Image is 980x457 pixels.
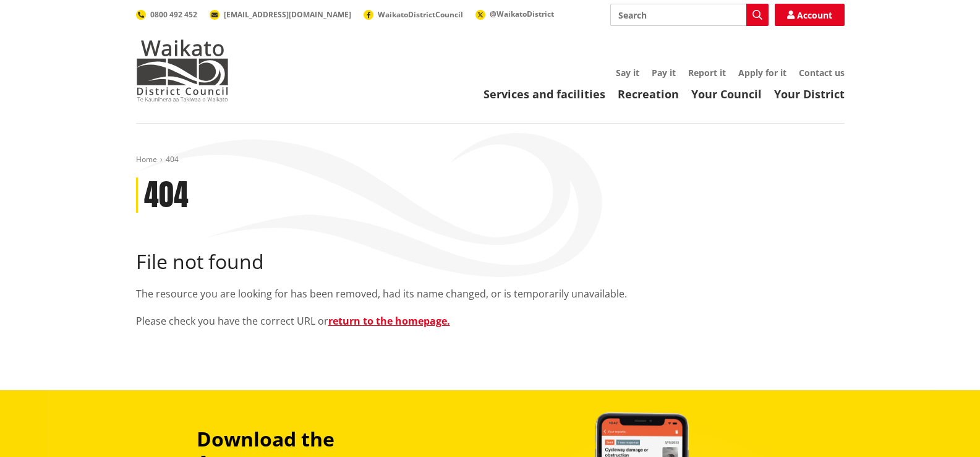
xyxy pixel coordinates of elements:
[328,314,450,328] a: return to the homepage.
[484,87,605,101] a: Services and facilities
[688,67,726,79] a: Report it
[618,87,679,101] a: Recreation
[738,67,786,79] a: Apply for it
[136,286,845,301] p: The resource you are looking for has been removed, had its name changed, or is temporarily unavai...
[774,87,845,101] a: Your District
[378,9,463,20] span: WaikatoDistrictCouncil
[652,67,676,79] a: Pay it
[610,4,769,26] input: Search input
[136,154,157,164] a: Home
[490,9,554,19] span: @WaikatoDistrict
[799,67,845,79] a: Contact us
[775,4,845,26] a: Account
[136,314,845,328] p: Please check you have the correct URL or
[616,67,639,79] a: Say it
[136,250,845,273] h2: File not found
[475,9,554,19] a: @WaikatoDistrict
[210,9,351,20] a: [EMAIL_ADDRESS][DOMAIN_NAME]
[691,87,762,101] a: Your Council
[364,9,463,20] a: WaikatoDistrictCouncil
[166,154,179,164] span: 404
[136,155,845,165] nav: breadcrumb
[150,9,197,20] span: 0800 492 452
[224,9,351,20] span: [EMAIL_ADDRESS][DOMAIN_NAME]
[136,9,197,20] a: 0800 492 452
[144,177,189,213] h1: 404
[136,40,229,101] img: Waikato District Council - Te Kaunihera aa Takiwaa o Waikato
